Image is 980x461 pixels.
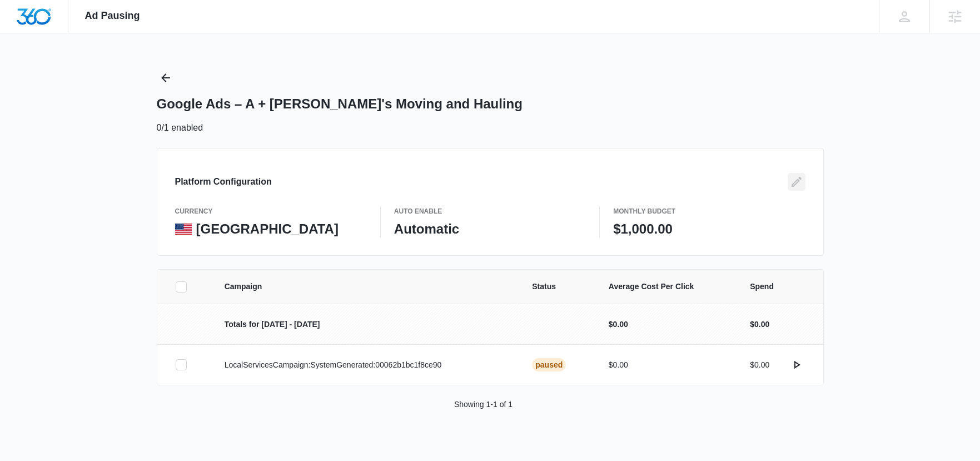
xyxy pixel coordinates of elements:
p: LocalServicesCampaign:SystemGenerated:00062b1bc1f8ce90 [225,359,506,371]
img: United States [175,224,192,235]
span: Campaign [225,281,506,293]
p: [GEOGRAPHIC_DATA] [196,221,339,237]
p: $1,000.00 [613,221,805,237]
p: $0.00 [609,319,723,330]
span: Ad Pausing [85,10,140,22]
span: Spend [750,281,805,293]
button: Edit [788,173,805,191]
p: $0.00 [750,359,769,371]
p: currency [175,206,367,216]
p: Auto Enable [394,206,586,216]
span: Average Cost Per Click [609,281,723,293]
p: Automatic [394,221,586,237]
button: Back [157,69,175,87]
h1: Google Ads – A + [PERSON_NAME]'s Moving and Hauling [157,96,523,112]
div: Paused [532,358,566,371]
p: $0.00 [750,319,769,330]
button: actions.activate [788,356,805,374]
span: Status [532,281,582,293]
p: Totals for [DATE] - [DATE] [225,319,506,330]
p: Showing 1-1 of 1 [454,399,513,410]
h3: Platform Configuration [175,175,272,189]
p: $0.00 [609,359,723,371]
p: 0/1 enabled [157,121,203,135]
p: Monthly Budget [613,206,805,216]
